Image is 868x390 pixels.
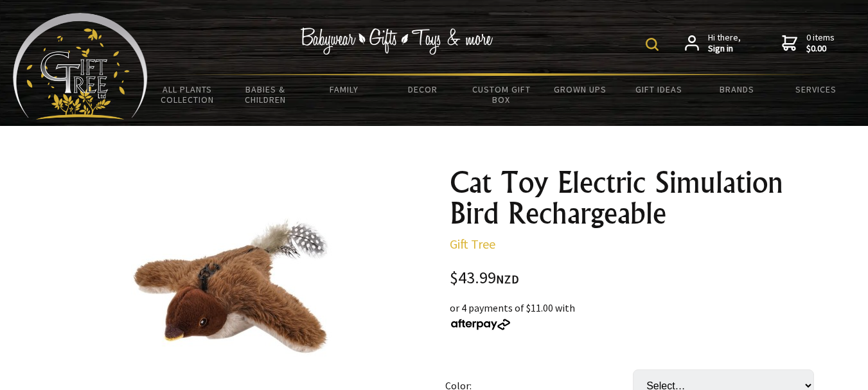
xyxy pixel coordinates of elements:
a: Custom Gift Box [462,76,540,113]
div: or 4 payments of $11.00 with [450,300,825,331]
a: Grown Ups [541,76,619,103]
h1: Cat Toy Electric Simulation Bird Rechargeable [450,167,825,229]
a: All Plants Collection [148,76,226,113]
div: $43.99 [450,270,825,287]
a: Services [777,76,855,103]
a: Brands [698,76,776,103]
a: Family [305,76,384,103]
a: 0 items$0.00 [782,32,835,55]
a: Hi there,Sign in [685,32,741,55]
img: Babywear - Gifts - Toys & more [301,28,493,55]
span: 0 items [806,31,835,55]
img: Babyware - Gifts - Toys and more... [13,13,148,120]
strong: $0.00 [806,43,835,55]
strong: Sign in [708,43,741,55]
a: Gift Ideas [619,76,698,103]
span: Hi there, [708,32,741,55]
a: Gift Tree [450,236,495,252]
a: Decor [384,76,462,103]
img: Afterpay [450,319,511,330]
img: product search [646,38,659,51]
span: NZD [496,272,519,287]
a: Babies & Children [226,76,305,113]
